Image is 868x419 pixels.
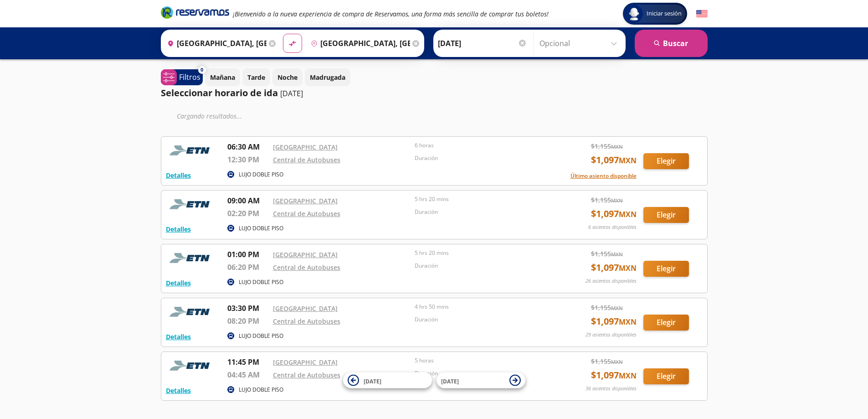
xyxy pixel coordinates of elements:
[273,143,338,151] a: [GEOGRAPHIC_DATA]
[591,207,637,221] span: $ 1,097
[280,88,303,99] p: [DATE]
[643,9,685,18] span: Iniciar sesión
[273,155,340,164] a: Central de Autobuses
[227,316,268,326] p: 08:20 PM
[591,315,637,328] span: $ 1,097
[227,357,268,367] p: 11:45 PM
[619,263,637,273] small: MXN
[273,250,338,259] a: [GEOGRAPHIC_DATA]
[415,208,552,216] p: Duración
[415,195,552,203] p: 5 hrs 20 mins
[307,32,410,55] input: Buscar Destino
[643,153,689,169] button: Elegir
[227,141,268,152] p: 06:30 AM
[247,72,265,82] p: Tarde
[166,224,191,234] button: Detalles
[611,358,623,365] small: MXN
[239,386,283,394] p: LUJO DOBLE PISO
[643,207,689,223] button: Elegir
[166,249,216,267] img: RESERVAMOS
[227,208,268,219] p: 02:20 PM
[239,332,283,340] p: LUJO DOBLE PISO
[415,357,552,365] p: 5 horas
[611,251,623,258] small: MXN
[586,277,637,285] p: 26 asientos disponibles
[643,315,689,331] button: Elegir
[272,68,303,86] button: Noche
[591,141,623,151] span: $ 1,155
[415,154,552,162] p: Duración
[273,263,340,272] a: Central de Autobuses
[239,224,283,233] p: LUJO DOBLE PISO
[635,30,708,57] button: Buscar
[588,223,637,231] p: 6 asientos disponibles
[273,317,340,326] a: Central de Autobuses
[273,358,338,367] a: [GEOGRAPHIC_DATA]
[164,32,267,55] input: Buscar Origen
[273,371,340,379] a: Central de Autobuses
[227,262,268,273] p: 06:20 PM
[415,316,552,324] p: Duración
[166,303,216,321] img: RESERVAMOS
[227,154,268,165] p: 12:30 PM
[166,141,216,160] img: RESERVAMOS
[273,209,340,218] a: Central de Autobuses
[161,5,229,19] i: Brand Logo
[242,68,270,86] button: Tarde
[586,331,637,339] p: 29 asientos disponibles
[570,172,637,180] button: Último asiento disponible
[591,261,637,274] span: $ 1,097
[227,249,268,260] p: 01:00 PM
[200,66,203,74] span: 0
[166,171,191,180] button: Detalles
[438,32,527,55] input: Elegir Fecha
[619,209,637,219] small: MXN
[643,261,689,277] button: Elegir
[441,377,459,385] span: [DATE]
[179,72,200,83] p: Filtros
[437,372,525,388] button: [DATE]
[586,385,637,393] p: 36 asientos disponibles
[611,197,623,204] small: MXN
[166,357,216,375] img: RESERVAMOS
[166,332,191,341] button: Detalles
[696,8,708,20] button: English
[539,32,621,55] input: Opcional
[591,303,623,312] span: $ 1,155
[343,372,432,388] button: [DATE]
[205,68,240,86] button: Mañana
[619,317,637,327] small: MXN
[166,195,216,213] img: RESERVAMOS
[166,278,191,288] button: Detalles
[161,5,229,22] a: Brand Logo
[591,153,637,167] span: $ 1,097
[611,143,623,150] small: MXN
[415,249,552,257] p: 5 hrs 20 mins
[227,195,268,206] p: 09:00 AM
[227,369,268,380] p: 04:45 AM
[364,377,381,385] span: [DATE]
[239,171,283,179] p: LUJO DOBLE PISO
[619,155,637,166] small: MXN
[619,371,637,381] small: MXN
[233,10,549,18] em: ¡Bienvenido a la nueva experiencia de compra de Reservamos, una forma más sencilla de comprar tus...
[415,303,552,311] p: 4 hrs 50 mins
[273,304,338,313] a: [GEOGRAPHIC_DATA]
[591,249,623,259] span: $ 1,155
[166,386,191,395] button: Detalles
[161,69,203,85] button: 0Filtros
[310,72,345,82] p: Madrugada
[591,357,623,366] span: $ 1,155
[591,195,623,205] span: $ 1,155
[591,368,637,382] span: $ 1,097
[415,369,552,378] p: Duración
[643,368,689,384] button: Elegir
[415,141,552,150] p: 6 horas
[239,278,283,286] p: LUJO DOBLE PISO
[415,262,552,270] p: Duración
[210,72,235,82] p: Mañana
[611,305,623,311] small: MXN
[273,197,338,205] a: [GEOGRAPHIC_DATA]
[305,68,350,86] button: Madrugada
[161,86,278,100] p: Seleccionar horario de ida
